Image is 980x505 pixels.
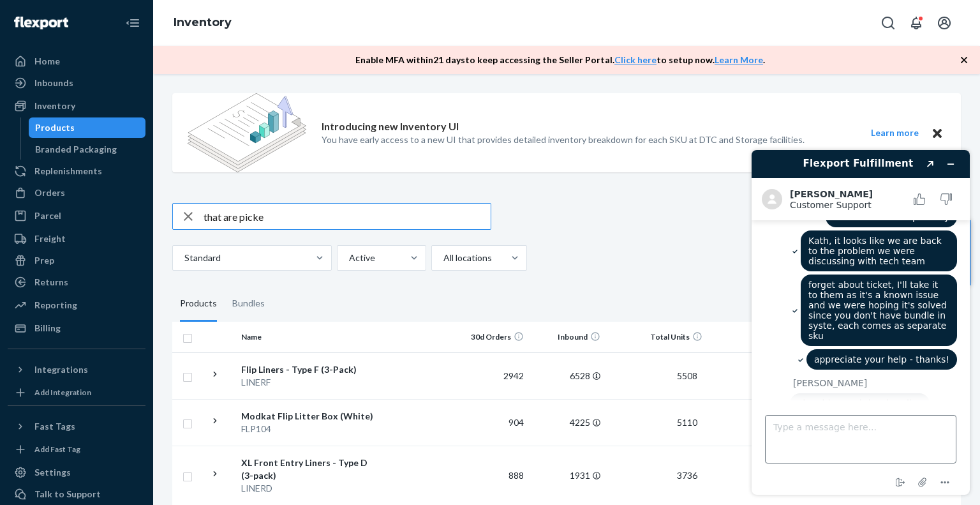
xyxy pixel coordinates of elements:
div: LINERF [241,376,375,389]
div: Add Fast Tag [34,444,80,455]
input: Search inventory by name or sku [204,204,491,229]
div: Integrations [34,363,88,376]
input: Standard [183,252,184,264]
div: Products [35,121,75,134]
img: Flexport logo [14,17,68,29]
th: Total Units [605,322,708,352]
div: Settings [34,466,71,479]
td: 2942 [452,352,529,399]
td: 888 [452,446,529,505]
div: Reporting [34,299,77,312]
th: Available [708,322,835,352]
a: Products [29,117,146,138]
div: LINERD [241,482,375,495]
div: Inventory [34,100,75,112]
img: new-reports-banner-icon.82668bd98b6a51aee86340f2a7b77ae3.png [188,93,306,172]
p: You have early access to a new UI that provides detailed inventory breakdown for each SKU at DTC ... [322,133,805,146]
td: 4225 [529,399,605,446]
div: Modkat Flip Litter Box (White) [241,410,375,423]
input: All locations [442,252,443,264]
div: Billing [34,322,61,335]
button: Fast Tags [8,416,145,437]
div: Prep [34,254,54,267]
div: Bundles [232,286,265,322]
div: Freight [34,232,66,245]
span: Chat [28,9,54,20]
div: FLP104 [241,423,375,435]
p: Enable MFA within 21 days to keep accessing the Seller Portal. to setup now. . [355,54,765,66]
a: Home [8,51,145,72]
div: Flip Liners - Type F (3-Pack) [241,363,375,376]
div: Orders [34,186,65,199]
div: XL Front Entry Liners - Type D (3-pack) [241,456,375,482]
a: Freight [8,229,145,249]
div: Branded Packaging [35,143,117,156]
a: Billing [8,318,145,338]
span: 5110 [672,417,702,428]
button: Close Navigation [120,10,145,36]
button: Integrations [8,359,145,380]
td: 1931 [529,446,605,505]
td: 6528 [529,352,605,399]
div: Products [180,286,217,322]
div: Home [34,55,60,68]
td: 904 [452,399,529,446]
th: Inbound [529,322,605,352]
a: Orders [8,183,145,203]
div: Returns [34,276,68,289]
div: Parcel [34,209,61,222]
a: Learn More [715,54,763,65]
a: Branded Packaging [29,139,146,160]
input: Active [348,252,349,264]
div: Talk to Support [34,488,101,501]
a: Add Integration [8,385,145,400]
button: Close [929,125,946,141]
a: Returns [8,272,145,292]
button: Learn more [863,125,926,141]
div: Fast Tags [34,420,75,433]
button: Open account menu [932,10,957,36]
a: Parcel [8,206,145,226]
a: Click here [614,54,657,65]
a: Inbounds [8,73,145,93]
span: 3736 [672,470,702,481]
div: Inbounds [34,77,73,89]
button: Open Search Box [875,10,901,36]
a: Add Fast Tag [8,442,145,457]
button: Talk to Support [8,484,145,504]
div: Replenishments [34,165,102,177]
a: Reporting [8,295,145,315]
a: Inventory [8,96,145,116]
div: Add Integration [34,387,91,398]
a: Settings [8,462,145,483]
a: Prep [8,250,145,271]
a: Inventory [174,15,232,29]
p: Introducing new Inventory UI [322,119,459,134]
th: 30d Orders [452,322,529,352]
span: 5508 [672,370,702,381]
a: Replenishments [8,161,145,181]
th: Name [236,322,380,352]
ol: breadcrumbs [163,4,242,41]
button: Open notifications [903,10,929,36]
iframe: Find more information here [741,140,980,505]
